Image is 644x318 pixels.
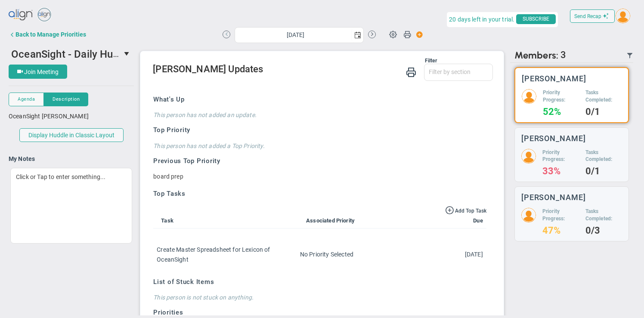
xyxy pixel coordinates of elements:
[351,28,363,43] span: select
[153,157,486,166] h3: Previous Top Priority
[11,47,133,60] span: OceanSight - Daily Huddle
[15,31,86,38] div: Back to Manage Priorities
[455,208,486,214] span: Add Top Task
[445,205,486,215] button: Add Top Task
[542,149,579,164] h5: Priority Progress:
[542,227,579,235] h4: 47%
[585,108,622,116] h4: 0/1
[24,68,59,75] span: Join Meeting
[153,58,437,64] div: Filter
[514,49,558,61] span: Members:
[522,89,536,104] img: 204746.Person.photo
[542,208,579,222] h5: Priority Progress:
[403,30,411,42] span: Print Huddle
[153,278,486,287] h3: List of Stuck Items
[585,167,622,175] h4: 0/1
[449,14,514,25] span: 20 days left in your trial.
[424,64,492,80] input: Filter by section
[521,193,586,201] h3: [PERSON_NAME]
[9,155,134,163] h4: My Notes
[574,13,601,19] span: Send Recap
[616,9,630,23] img: 204746.Person.photo
[470,217,483,224] span: Due
[153,126,486,135] h3: Top Priority
[412,29,423,40] span: Action Button
[9,93,44,106] button: Agenda
[18,96,35,103] span: Agenda
[153,293,486,301] h4: This person is not stuck on anything.
[516,14,556,24] span: SUBSCRIBE
[153,111,486,119] h4: This person has not added an update.
[521,208,536,222] img: 206891.Person.photo
[570,9,615,23] button: Send Recap
[522,74,586,83] h3: [PERSON_NAME]
[10,168,132,244] div: Click or Tap to enter something...
[153,64,493,76] h2: [PERSON_NAME] Updates
[542,167,579,175] h4: 33%
[9,26,86,43] button: Back to Manage Priorities
[153,142,486,150] h4: This person has not added a Top Priority.
[521,149,536,164] img: 204747.Person.photo
[9,113,89,120] span: OceanSight [PERSON_NAME]
[153,189,486,198] h3: Top Tasks
[297,217,355,224] span: Associated Priority
[153,308,486,317] h3: Priorities
[19,128,124,142] button: Display Huddle in Classic Layout
[543,108,579,116] h4: 52%
[44,93,88,106] button: Description
[585,149,622,164] h5: Tasks Completed:
[585,208,622,222] h5: Tasks Completed:
[560,49,566,61] span: 3
[585,227,622,235] h4: 0/3
[9,6,34,24] img: align-logo.svg
[157,217,173,224] span: Task
[153,95,486,104] h3: What's Up
[121,46,134,61] span: select
[153,172,183,181] div: board prep
[465,251,483,258] span: Fri Jul 11 2025 00:00:00 GMT+0100 (British Summer Time)
[543,89,579,104] h5: Priority Progress:
[585,89,622,104] h5: Tasks Completed:
[9,65,67,79] button: Join Meeting
[406,66,416,77] span: Print Huddle Member Updates
[300,251,353,258] span: No Priority Selected
[521,134,586,142] h3: [PERSON_NAME]
[385,26,401,42] span: Huddle Settings
[157,246,270,262] span: Create Master Spreadsheet for Lexicon of OceanSight
[53,96,80,103] span: Description
[626,52,633,59] span: Filter Updated Members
